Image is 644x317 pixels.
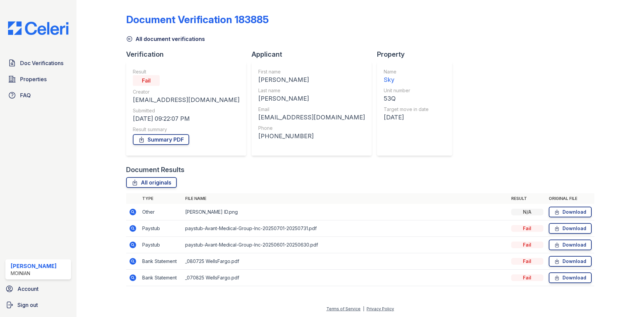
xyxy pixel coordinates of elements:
[133,95,239,105] div: [EMAIL_ADDRESS][DOMAIN_NAME]
[140,204,182,220] td: Other
[5,89,71,102] a: FAQ
[182,204,508,220] td: [PERSON_NAME] ID.png
[20,75,47,83] span: Properties
[511,258,543,265] div: Fail
[546,193,594,204] th: Original file
[140,220,182,237] td: Paystub
[133,89,239,95] div: Creator
[140,193,182,204] th: Type
[140,253,182,270] td: Bank Statement
[508,193,546,204] th: Result
[126,35,205,43] a: All document verifications
[326,306,361,311] a: Terms of Service
[258,87,365,94] div: Last name
[133,134,189,145] a: Summary PDF
[3,282,74,296] a: Account
[20,59,63,67] span: Doc Verifications
[252,50,377,59] div: Applicant
[384,68,429,85] a: Name Sky
[140,270,182,286] td: Bank Statement
[126,177,177,188] a: All originals
[258,125,365,131] div: Phone
[126,50,252,59] div: Verification
[17,285,39,293] span: Account
[384,94,429,103] div: 53Q
[182,237,508,253] td: paystub-Avant-Medical-Group-Inc-20250601-20250630.pdf
[384,87,429,94] div: Unit number
[549,223,592,234] a: Download
[258,131,365,141] div: [PHONE_NUMBER]
[549,240,592,250] a: Download
[258,75,365,85] div: [PERSON_NAME]
[133,126,239,133] div: Result summary
[384,68,429,75] div: Name
[182,270,508,286] td: _070825 WellsFargo.pdf
[258,106,365,113] div: Email
[363,306,364,311] div: |
[258,94,365,103] div: [PERSON_NAME]
[549,207,592,217] a: Download
[140,237,182,253] td: Paystub
[511,242,543,248] div: Fail
[133,107,239,114] div: Submitted
[5,56,71,70] a: Doc Verifications
[182,193,508,204] th: File name
[258,113,365,122] div: [EMAIL_ADDRESS][DOMAIN_NAME]
[3,21,74,35] img: CE_Logo_Blue-a8612792a0a2168367f1c8372b55b34899dd931a85d93a1a3d3e32e68fde9ad4.png
[384,106,429,113] div: Target move in date
[20,91,31,99] span: FAQ
[3,298,74,312] a: Sign out
[549,272,592,283] a: Download
[182,253,508,270] td: _080725 WellsFargo.pdf
[133,68,239,75] div: Result
[126,165,184,174] div: Document Results
[549,256,592,267] a: Download
[384,75,429,85] div: Sky
[384,113,429,122] div: [DATE]
[377,50,458,59] div: Property
[133,75,160,86] div: Fail
[11,262,57,270] div: [PERSON_NAME]
[182,220,508,237] td: paystub-Avant-Medical-Group-Inc-20250701-20250731.pdf
[133,114,239,123] div: [DATE] 09:22:07 PM
[367,306,394,311] a: Privacy Policy
[511,209,543,215] div: N/A
[17,301,38,309] span: Sign out
[126,13,269,25] div: Document Verification 183885
[511,274,543,281] div: Fail
[5,72,71,86] a: Properties
[258,68,365,75] div: First name
[11,270,57,277] div: Moinian
[511,225,543,232] div: Fail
